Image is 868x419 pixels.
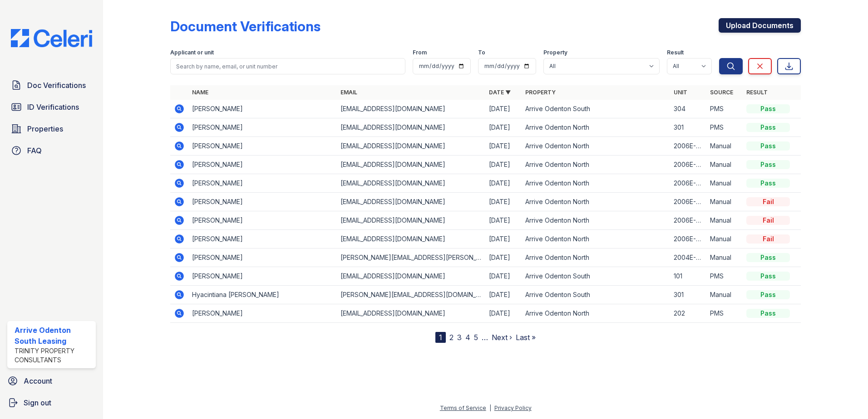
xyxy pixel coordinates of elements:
[15,325,92,346] div: Arrive Odenton South Leasing
[24,397,51,408] span: Sign out
[670,137,706,156] td: 2006E-301
[474,333,478,342] a: 5
[485,193,522,211] td: [DATE]
[340,89,357,96] a: Email
[522,211,670,230] td: Arrive Odenton North
[337,211,485,230] td: [EMAIL_ADDRESS][DOMAIN_NAME]
[746,160,790,169] div: Pass
[670,286,706,304] td: 301
[494,404,532,411] a: Privacy Policy
[485,248,522,267] td: [DATE]
[746,290,790,299] div: Pass
[670,267,706,286] td: 101
[670,100,706,118] td: 304
[522,156,670,174] td: Arrive Odenton North
[706,193,743,211] td: Manual
[337,174,485,193] td: [EMAIL_ADDRESS][DOMAIN_NAME]
[24,375,52,386] span: Account
[706,304,743,323] td: PMS
[4,394,99,412] a: Sign out
[706,267,743,286] td: PMS
[188,174,337,193] td: [PERSON_NAME]
[489,404,491,411] div: |
[485,137,522,156] td: [DATE]
[485,286,522,304] td: [DATE]
[670,248,706,267] td: 2004E-202
[670,211,706,230] td: 2006E-301
[7,98,96,116] a: ID Verifications
[706,286,743,304] td: Manual
[413,49,427,56] label: From
[440,404,486,411] a: Terms of Service
[7,76,96,94] a: Doc Verifications
[485,267,522,286] td: [DATE]
[746,216,790,225] div: Fail
[522,193,670,211] td: Arrive Odenton North
[337,137,485,156] td: [EMAIL_ADDRESS][DOMAIN_NAME]
[706,174,743,193] td: Manual
[188,211,337,230] td: [PERSON_NAME]
[706,156,743,174] td: Manual
[188,137,337,156] td: [PERSON_NAME]
[746,197,790,206] div: Fail
[670,118,706,137] td: 301
[188,286,337,304] td: Hyacintiana [PERSON_NAME]
[188,156,337,174] td: [PERSON_NAME]
[485,174,522,193] td: [DATE]
[337,304,485,323] td: [EMAIL_ADDRESS][DOMAIN_NAME]
[27,80,86,91] span: Doc Verifications
[337,100,485,118] td: [EMAIL_ADDRESS][DOMAIN_NAME]
[337,118,485,137] td: [EMAIL_ADDRESS][DOMAIN_NAME]
[337,267,485,286] td: [EMAIL_ADDRESS][DOMAIN_NAME]
[543,49,567,56] label: Property
[746,123,790,132] div: Pass
[188,100,337,118] td: [PERSON_NAME]
[522,137,670,156] td: Arrive Odenton North
[746,141,790,151] div: Pass
[27,102,79,112] span: ID Verifications
[670,304,706,323] td: 202
[719,18,801,33] a: Upload Documents
[525,89,556,96] a: Property
[337,286,485,304] td: [PERSON_NAME][EMAIL_ADDRESS][DOMAIN_NAME]
[522,100,670,118] td: Arrive Odenton South
[746,104,790,113] div: Pass
[485,211,522,230] td: [DATE]
[670,193,706,211] td: 2006E-301
[485,118,522,137] td: [DATE]
[674,89,687,96] a: Unit
[4,29,99,47] img: CE_Logo_Blue-a8612792a0a2168367f1c8372b55b34899dd931a85d93a1a3d3e32e68fde9ad4.png
[522,174,670,193] td: Arrive Odenton North
[489,89,511,96] a: Date ▼
[522,118,670,137] td: Arrive Odenton North
[710,89,733,96] a: Source
[7,141,96,160] a: FAQ
[337,248,485,267] td: [PERSON_NAME][EMAIL_ADDRESS][PERSON_NAME][DOMAIN_NAME]
[478,49,485,56] label: To
[485,156,522,174] td: [DATE]
[670,156,706,174] td: 2006E-301
[485,304,522,323] td: [DATE]
[670,230,706,248] td: 2006E-301
[522,304,670,323] td: Arrive Odenton North
[706,248,743,267] td: Manual
[188,230,337,248] td: [PERSON_NAME]
[522,267,670,286] td: Arrive Odenton South
[516,333,536,342] a: Last »
[746,89,768,96] a: Result
[465,333,470,342] a: 4
[7,120,96,138] a: Properties
[188,267,337,286] td: [PERSON_NAME]
[192,89,208,96] a: Name
[337,156,485,174] td: [EMAIL_ADDRESS][DOMAIN_NAME]
[170,18,321,34] div: Document Verifications
[746,309,790,318] div: Pass
[706,230,743,248] td: Manual
[4,372,99,390] a: Account
[482,332,488,343] span: …
[15,346,92,365] div: Trinity Property Consultants
[485,230,522,248] td: [DATE]
[170,49,214,56] label: Applicant or unit
[746,179,790,188] div: Pass
[522,230,670,248] td: Arrive Odenton North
